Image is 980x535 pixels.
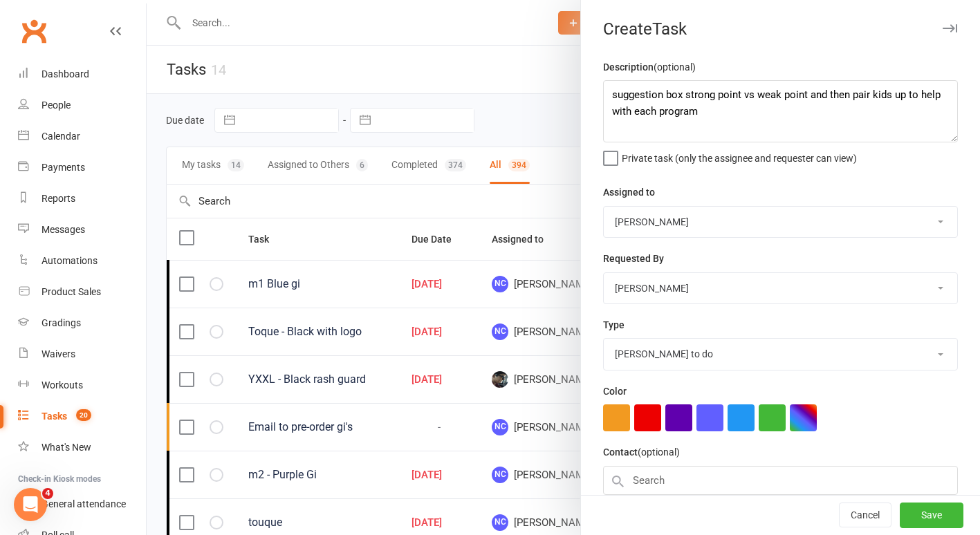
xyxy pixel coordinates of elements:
div: General attendance [41,498,126,509]
a: Product Sales [18,276,146,308]
a: Messages [18,214,146,245]
div: Messages [41,224,85,235]
a: Calendar [18,121,146,152]
small: (optional) [638,447,680,458]
label: Color [603,384,627,399]
div: Create Task [581,19,980,39]
a: Automations [18,245,146,276]
div: Waivers [41,348,75,359]
textarea: suggestion box strong point vs weak point and then pair kids up to help with each program [603,80,958,142]
a: Clubworx [17,14,51,48]
label: Description [603,59,696,75]
label: Requested By [603,251,664,266]
a: People [18,90,146,121]
div: What's New [41,442,91,453]
a: Workouts [18,370,146,401]
button: Cancel [839,503,891,528]
div: Automations [41,255,98,266]
span: 4 [42,488,53,499]
label: Type [603,317,625,332]
input: Search [603,466,958,495]
div: Reports [41,193,75,204]
a: Waivers [18,339,146,370]
a: Payments [18,152,146,183]
div: Product Sales [41,286,101,297]
a: Tasks 20 [18,401,146,432]
a: Reports [18,183,146,214]
div: Tasks [41,411,67,422]
a: General attendance kiosk mode [18,489,146,520]
small: (optional) [654,62,696,73]
div: Payments [41,162,85,173]
div: Workouts [41,379,83,391]
a: Dashboard [18,59,146,90]
iframe: Intercom live chat [14,488,47,521]
label: Assigned to [603,185,655,200]
a: What's New [18,432,146,463]
div: Dashboard [41,68,89,79]
label: Contact [603,444,680,460]
div: Calendar [41,131,80,142]
div: Gradings [41,317,81,328]
a: Gradings [18,308,146,339]
span: Private task (only the assignee and requester can view) [622,148,857,164]
span: 20 [76,409,91,421]
div: People [41,100,71,111]
button: Save [900,503,963,528]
